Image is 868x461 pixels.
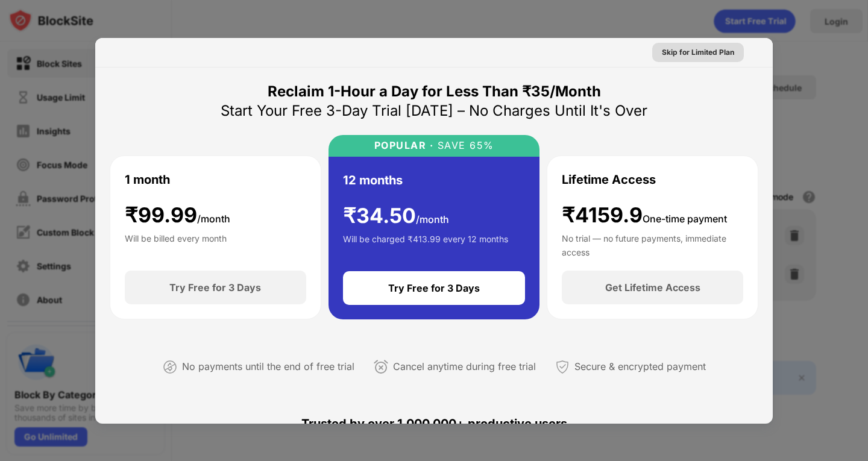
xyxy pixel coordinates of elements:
div: ₹4159.9 [562,203,727,228]
div: POPULAR · [374,140,434,151]
div: Start Your Free 3-Day Trial [DATE] – No Charges Until It's Over [221,101,647,121]
div: Lifetime Access [562,171,656,189]
div: Secure & encrypted payment [574,358,706,375]
img: cancel-anytime [374,360,388,374]
img: secured-payment [555,360,570,374]
div: Trusted by over 1,000,000+ productive users [110,395,758,453]
span: /month [197,213,230,225]
div: Cancel anytime during free trial [393,358,536,375]
div: Will be charged ₹413.99 every 12 months [343,233,508,257]
div: No trial — no future payments, immediate access [562,232,743,256]
div: 1 month [125,171,170,189]
div: Will be billed every month [125,232,227,256]
div: Try Free for 3 Days [169,281,261,293]
div: SAVE 65% [433,140,494,151]
img: not-paying [163,360,177,374]
div: ₹ 34.50 [343,204,449,228]
div: ₹ 99.99 [125,203,230,228]
span: One-time payment [643,213,727,225]
div: No payments until the end of free trial [182,358,354,375]
div: Reclaim 1-Hour a Day for Less Than ₹35/Month [268,82,601,101]
div: Try Free for 3 Days [388,282,480,294]
div: Skip for Limited Plan [662,46,734,58]
div: 12 months [343,171,403,189]
span: /month [416,213,449,225]
div: Get Lifetime Access [605,281,700,293]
